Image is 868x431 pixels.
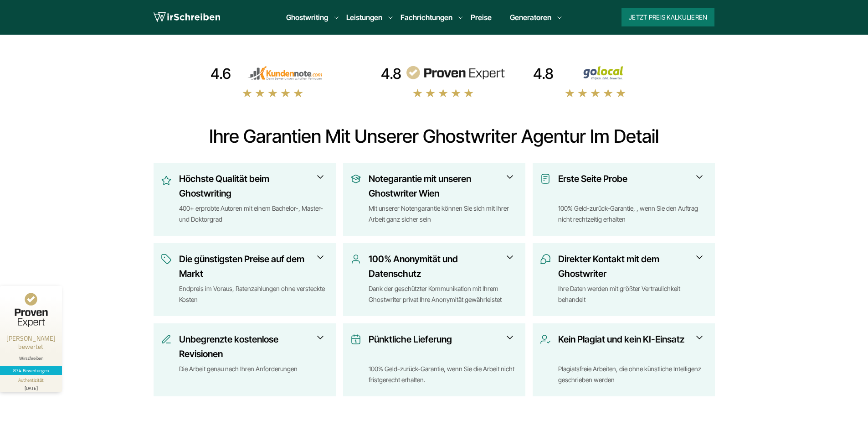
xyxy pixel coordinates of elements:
[401,12,452,23] a: Fachrichtungen
[179,363,329,385] div: Die Arbeit genau nach Ihren Anforderungen
[540,173,551,184] img: Erste Seite Probe
[179,332,323,361] h3: Unbegrenzte kostenlose Revisionen
[211,65,231,83] div: 4.6
[369,283,518,305] div: Dank der geschützter Kommunikation mit Ihrem Ghostwriter privat Ihre Anonymität gewährleistet
[369,171,512,201] h3: Notegarantie mit unseren Ghostwriter Wien
[154,10,220,24] img: logo wirschreiben
[369,332,512,361] h3: Pünktliche Lieferung
[369,363,518,385] div: 100% Geld-zurück-Garantie, wenn Sie die Arbeit nicht fristgerecht erhalten.
[179,252,323,281] h3: Die günstigsten Preise auf dem Markt
[558,283,708,305] div: Ihre Daten werden mit größter Vertraulichkeit behandelt
[286,12,328,23] a: Ghostwriting
[558,171,702,201] h3: Erste Seite Probe
[405,66,505,80] img: provenexpert reviews
[557,66,657,80] img: Wirschreiben Bewertungen
[412,88,474,98] img: stars
[510,12,551,23] a: Generatoren
[18,377,44,384] div: Authentizität
[346,12,382,23] a: Leistungen
[235,66,335,80] img: kundennote
[350,254,361,265] img: 100% Anonymität und Datenschutz
[621,8,714,26] button: Jetzt Preis kalkulieren
[161,254,172,265] img: Die günstigsten Preise auf dem Markt
[369,203,518,225] div: Mit unserer Notengarantie können Sie sich mit Ihrer Arbeit ganz sicher sein
[350,173,361,184] img: Notegarantie mit unseren Ghostwriter Wien
[369,252,512,281] h3: 100% Anonymität und Datenschutz
[540,334,551,345] img: Kein Plagiat und kein KI-Einsatz
[558,363,708,385] div: Plagiatsfreie Arbeiten, die ohne künstliche Intelligenz geschrieben werden
[154,125,715,147] h2: Ihre Garantien mit unserer Ghostwriter Agentur im Detail
[350,334,361,345] img: Pünktliche Lieferung
[161,173,172,188] img: Höchste Qualität beim Ghostwriting
[381,65,401,83] div: 4.8
[558,252,702,281] h3: Direkter Kontakt mit dem Ghostwriter
[242,88,304,98] img: stars
[558,332,702,361] h3: Kein Plagiat und kein KI-Einsatz
[179,171,323,201] h3: Höchste Qualität beim Ghostwriting
[540,254,551,265] img: Direkter Kontakt mit dem Ghostwriter
[4,384,58,390] div: [DATE]
[161,334,172,345] img: Unbegrenzte kostenlose Revisionen
[565,88,627,98] img: stars
[179,283,329,305] div: Endpreis im Voraus, Ratenzahlungen ohne versteckte Kosten
[471,13,492,22] a: Preise
[533,65,554,83] div: 4.8
[558,203,708,225] div: 100% Geld-zurück-Garantie, , wenn Sie den Auftrag nicht rechtzeitig erhalten
[179,203,329,225] div: 400+ erprobte Autoren mit einem Bachelor-, Master- und Doktorgrad
[4,355,58,361] div: Wirschreiben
